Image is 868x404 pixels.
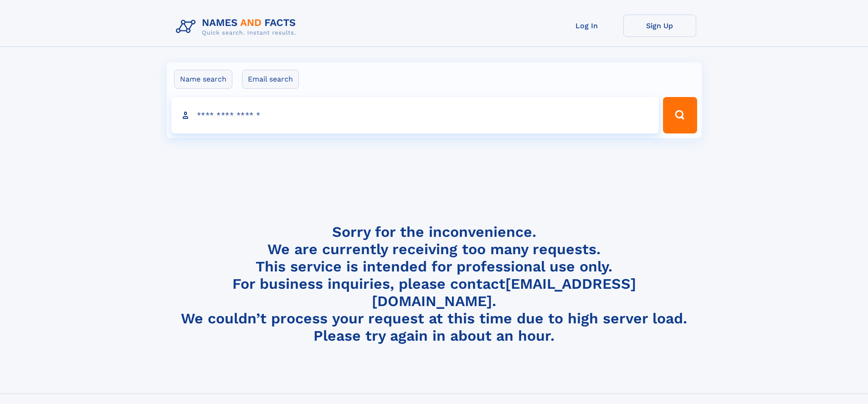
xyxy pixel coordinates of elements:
[174,70,232,89] label: Name search
[372,275,636,310] a: [EMAIL_ADDRESS][DOMAIN_NAME]
[623,15,696,37] a: Sign Up
[172,15,303,39] img: Logo Names and Facts
[663,97,697,133] button: Search Button
[171,97,659,133] input: search input
[172,223,696,345] h4: Sorry for the inconvenience. We are currently receiving too many requests. This service is intend...
[550,15,623,37] a: Log In
[242,70,299,89] label: Email search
